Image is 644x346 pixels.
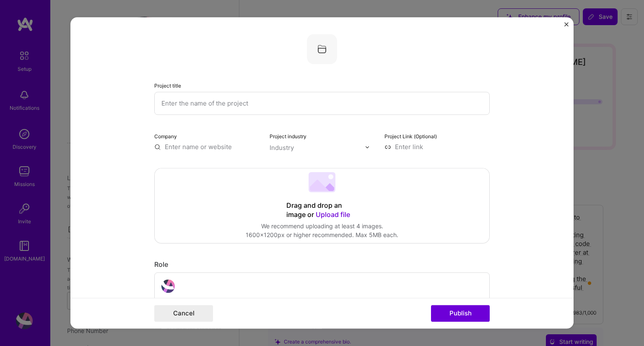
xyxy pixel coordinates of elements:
label: Project title [154,83,181,89]
img: Company logo [307,34,337,64]
img: drop icon [365,145,370,150]
button: Close [564,22,569,31]
label: Project industry [270,133,306,139]
span: Upload file [316,210,350,219]
img: avatar_management.jpg [161,279,175,293]
button: Cancel [154,305,213,322]
button: Publish [431,305,490,322]
label: Project Link (Optional) [384,133,437,139]
input: Enter link [384,142,490,151]
label: Company [154,133,177,139]
div: 1600x1200px or higher recommended. Max 5MB each. [246,230,398,239]
input: Enter name or website [154,142,260,151]
div: We recommend uploading at least 4 images. [246,222,398,230]
div: Drag and drop an image or [286,201,358,219]
div: Industry [270,143,294,152]
div: Role [154,260,490,269]
div: Drag and drop an image or Upload fileWe recommend uploading at least 4 images.1600x1200px or high... [154,168,490,243]
input: Role Name [161,296,322,314]
input: Enter the name of the project [154,92,490,115]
